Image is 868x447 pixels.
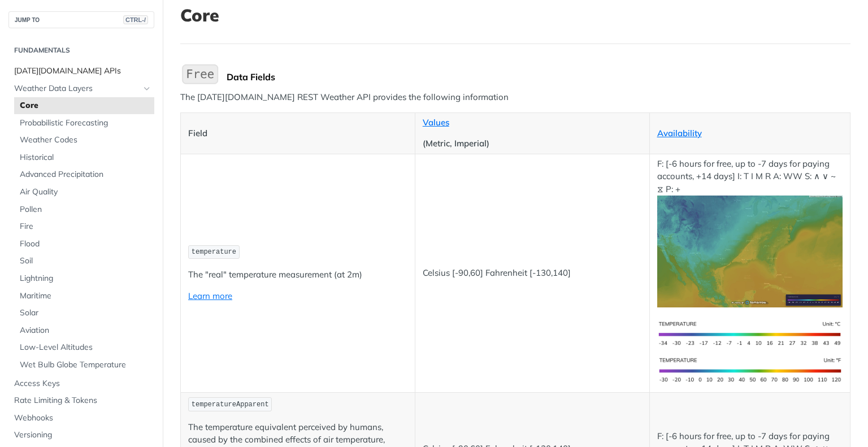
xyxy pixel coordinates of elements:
span: Webhooks [14,413,151,424]
p: Celsius [-90,60] Fahrenheit [-130,140] [423,267,642,280]
a: Rate Limiting & Tokens [8,392,154,409]
a: Advanced Precipitation [14,166,154,183]
a: Air Quality [14,184,154,201]
a: Pollen [14,201,154,218]
h2: Fundamentals [8,45,154,55]
a: Probabilistic Forecasting [14,115,154,132]
a: Versioning [8,427,154,444]
span: Pollen [20,204,151,215]
p: The "real" temperature measurement (at 2m) [188,268,407,281]
span: Versioning [14,429,151,441]
button: Hide subpages for Weather Data Layers [142,84,151,93]
h1: Core [180,5,850,25]
span: Historical [20,152,151,163]
div: Data Fields [227,71,850,83]
a: Fire [14,218,154,235]
span: Access Keys [14,378,151,389]
span: Soil [20,255,151,267]
a: Lightning [14,270,154,287]
span: Probabilistic Forecasting [20,118,151,129]
a: Aviation [14,322,154,339]
a: Weather Codes [14,132,154,149]
a: Soil [14,253,154,270]
span: Advanced Precipitation [20,169,151,180]
span: Low-Level Altitudes [20,342,151,353]
span: Expand image [657,328,843,338]
span: Expand image [657,245,843,256]
p: The [DATE][DOMAIN_NAME] REST Weather API provides the following information [180,91,850,104]
span: Air Quality [20,186,151,198]
a: Learn more [188,290,232,301]
a: Low-Level Altitudes [14,339,154,356]
a: Wet Bulb Globe Temperature [14,357,154,374]
span: Aviation [20,325,151,336]
a: Values [423,117,449,128]
span: Flood [20,238,151,250]
a: Core [14,97,154,114]
a: Weather Data LayersHide subpages for Weather Data Layers [8,80,154,97]
span: CTRL-/ [123,15,148,24]
a: Webhooks [8,410,154,427]
span: Core [20,100,151,111]
p: Field [188,127,407,140]
span: Weather Codes [20,134,151,146]
span: [DATE][DOMAIN_NAME] APIs [14,66,151,77]
a: Maritime [14,288,154,305]
a: Availability [657,128,702,138]
span: Solar [20,307,151,319]
a: Historical [14,149,154,166]
span: Rate Limiting & Tokens [14,395,151,406]
button: JUMP TOCTRL-/ [8,11,154,28]
span: Lightning [20,273,151,284]
span: Wet Bulb Globe Temperature [20,359,151,371]
span: temperatureApparent [192,401,269,409]
span: temperature [192,248,236,256]
span: Maritime [20,290,151,302]
span: Fire [20,221,151,232]
a: Solar [14,305,154,322]
a: Access Keys [8,375,154,392]
p: F: [-6 hours for free, up to -7 days for paying accounts, +14 days] I: T I M R A: WW S: ∧ ∨ ~ ⧖ P: + [657,158,843,307]
p: (Metric, Imperial) [423,137,642,150]
a: [DATE][DOMAIN_NAME] APIs [8,63,154,80]
span: Expand image [657,364,843,375]
span: Weather Data Layers [14,83,140,94]
a: Flood [14,236,154,253]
